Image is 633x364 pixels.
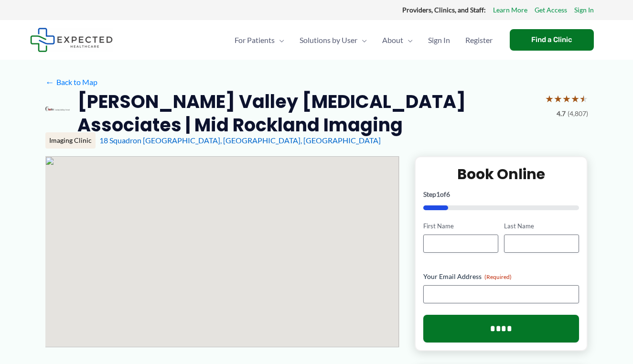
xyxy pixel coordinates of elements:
span: Menu Toggle [357,23,367,57]
label: Your Email Address [423,272,579,281]
a: Learn More [493,4,527,16]
span: ★ [562,90,571,107]
a: Sign In [420,23,458,57]
span: Solutions by User [300,23,357,57]
div: Imaging Clinic [45,132,96,149]
label: Last Name [504,222,579,231]
span: ← [45,77,54,86]
span: For Patients [235,23,275,57]
span: 4.7 [557,107,566,120]
a: Solutions by UserMenu Toggle [292,23,375,57]
img: Expected Healthcare Logo - side, dark font, small [30,28,113,52]
span: (4,807) [568,107,588,120]
span: ★ [554,90,562,107]
span: ★ [579,90,588,107]
a: Register [458,23,500,57]
a: Find a Clinic [510,29,594,51]
span: 6 [446,190,450,198]
span: 1 [436,190,440,198]
a: ←Back to Map [45,75,97,89]
span: Menu Toggle [403,23,413,57]
strong: Providers, Clinics, and Staff: [402,6,486,14]
span: Sign In [428,23,450,57]
a: For PatientsMenu Toggle [227,23,292,57]
span: (Required) [484,273,512,280]
span: About [382,23,403,57]
p: Step of [423,191,579,198]
a: Sign In [574,4,594,16]
h2: Book Online [423,165,579,183]
nav: Primary Site Navigation [227,23,500,57]
h2: [PERSON_NAME] Valley [MEDICAL_DATA] Associates | Mid Rockland Imaging [77,90,537,137]
span: ★ [545,90,554,107]
span: Menu Toggle [275,23,284,57]
span: Register [465,23,493,57]
a: Get Access [535,4,567,16]
a: AboutMenu Toggle [375,23,420,57]
span: ★ [571,90,579,107]
label: First Name [423,222,498,231]
a: 18 Squadron [GEOGRAPHIC_DATA], [GEOGRAPHIC_DATA], [GEOGRAPHIC_DATA] [99,136,381,145]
